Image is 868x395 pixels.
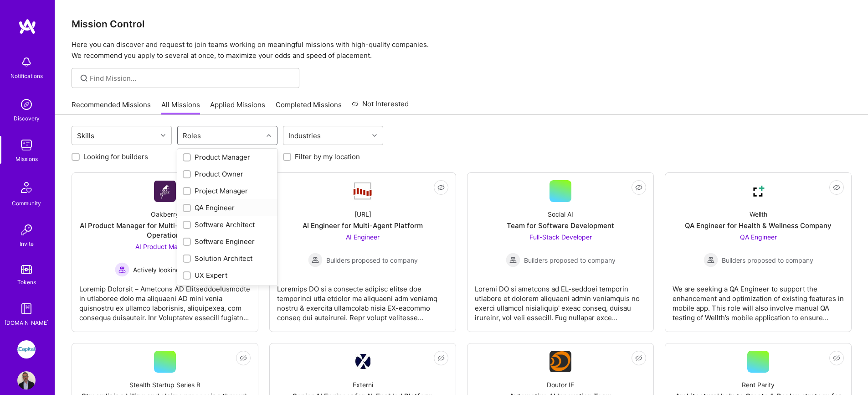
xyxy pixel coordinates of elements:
[17,371,36,390] img: User Avatar
[183,220,272,229] div: Software Architect
[183,169,272,179] div: Product Owner
[750,209,767,219] div: Wellth
[475,180,646,324] a: Social AITeam for Software DevelopmentFull-Stack Developer Builders proposed to companyBuilders p...
[529,233,592,241] span: Full-Stack Developer
[161,100,200,115] a: All Missions
[17,340,36,359] img: iCapital: Building an Alternative Investment Marketplace
[475,277,646,322] div: Loremi DO si ametcons ad EL-seddoei temporin utlabore et dolorem aliquaeni admin veniamquis no ex...
[18,18,36,35] img: logo
[346,233,380,241] span: AI Engineer
[506,253,520,267] img: Builders proposed to company
[5,318,49,327] div: [DOMAIN_NAME]
[17,53,36,71] img: bell
[240,354,247,362] i: icon EyeClosed
[15,340,38,359] a: iCapital: Building an Alternative Investment Marketplace
[276,100,342,115] a: Completed Missions
[72,100,151,115] a: Recommended Missions
[635,354,642,362] i: icon EyeClosed
[17,136,36,154] img: teamwork
[722,255,813,265] span: Builders proposed to company
[79,277,251,322] div: Loremip Dolorsit – Ametcons AD ElitseddoeIusmodte in utlaboree dolo ma aliquaeni AD mini venia qu...
[183,270,272,280] div: UX Expert
[15,154,38,164] div: Missions
[833,354,840,362] i: icon EyeClosed
[295,152,360,161] label: Filter by my location
[210,100,265,115] a: Applied Missions
[635,184,642,191] i: icon EyeClosed
[90,73,293,83] input: Find Mission...
[524,255,616,265] span: Builders proposed to company
[740,233,777,241] span: QA Engineer
[79,221,251,240] div: AI Product Manager for Multi-Location Retail & QSR Operations
[742,380,775,390] div: Rent Parity
[183,254,272,263] div: Solution Architect
[115,262,129,277] img: Actively looking for builders
[286,129,323,142] div: Industries
[507,221,614,230] div: Team for Software Development
[79,73,89,83] i: icon SearchGrey
[437,354,445,362] i: icon EyeClosed
[685,221,832,230] div: QA Engineer for Health & Wellness Company
[72,18,852,30] h3: Mission Control
[277,180,448,324] a: Company Logo[URL]AI Engineer for Multi-Agent PlatformAI Engineer Builders proposed to companyBuil...
[17,95,36,114] img: discovery
[372,133,377,138] i: icon Chevron
[129,380,200,390] div: Stealth Startup Series B
[550,351,571,372] img: Company Logo
[352,182,374,201] img: Company Logo
[133,265,216,275] span: Actively looking for builders
[10,71,43,81] div: Notifications
[355,354,370,369] img: Company Logo
[21,265,32,274] img: tokens
[20,239,34,249] div: Invite
[308,253,323,267] img: Builders proposed to company
[673,180,844,324] a: Company LogoWellthQA Engineer for Health & Wellness CompanyQA Engineer Builders proposed to compa...
[161,133,165,138] i: icon Chevron
[353,380,373,390] div: Externi
[151,209,179,219] div: Oakberry
[15,371,38,390] a: User Avatar
[17,221,36,239] img: Invite
[79,180,251,324] a: Company LogoOakberryAI Product Manager for Multi-Location Retail & QSR OperationsAI Product Manag...
[673,277,844,322] div: We are seeking a QA Engineer to support the enhancement and optimization of existing features in ...
[183,237,272,246] div: Software Engineer
[75,129,97,142] div: Skills
[833,184,840,191] i: icon EyeClosed
[135,243,195,250] span: AI Product Manager
[154,181,176,202] img: Company Logo
[277,277,448,322] div: Loremips DO si a consecte adipisc elitse doe temporinci utla etdolor ma aliquaeni adm veniamq nos...
[17,277,36,287] div: Tokens
[747,180,769,202] img: Company Logo
[548,209,573,219] div: Social AI
[183,203,272,213] div: QA Engineer
[180,129,203,142] div: Roles
[704,253,718,267] img: Builders proposed to company
[352,99,409,115] a: Not Interested
[183,152,272,162] div: Product Manager
[183,186,272,196] div: Project Manager
[303,221,423,230] div: AI Engineer for Multi-Agent Platform
[83,152,148,161] label: Looking for builders
[354,209,371,219] div: [URL]
[12,198,41,208] div: Community
[17,300,36,318] img: guide book
[437,184,445,191] i: icon EyeClosed
[15,177,37,198] img: Community
[547,380,574,390] div: Doutor IE
[326,255,418,265] span: Builders proposed to company
[267,133,271,138] i: icon Chevron
[14,114,40,123] div: Discovery
[72,39,852,61] p: Here you can discover and request to join teams working on meaningful missions with high-quality ...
